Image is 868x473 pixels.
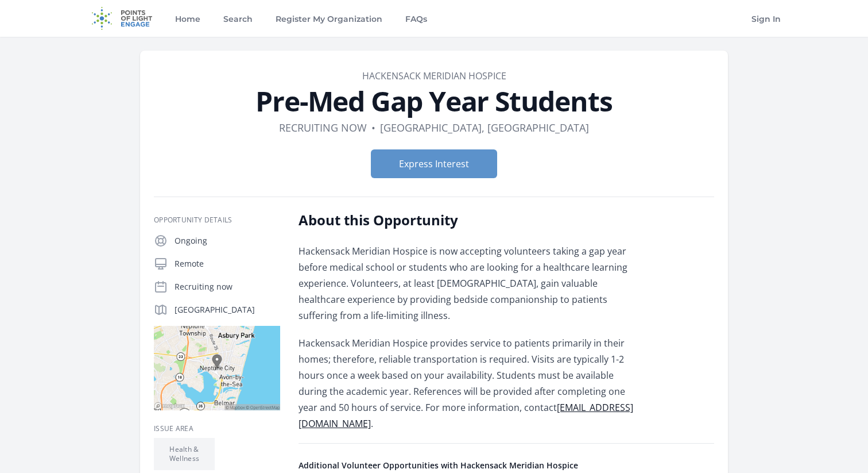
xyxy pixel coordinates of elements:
[175,304,280,316] p: [GEOGRAPHIC_DATA]
[299,335,634,432] p: Hackensack Meridian Hospice provides service to patients primarily in their homes; therefore, rel...
[154,87,714,115] h1: Pre-Med Gap Year Students
[380,120,589,136] dd: [GEOGRAPHIC_DATA], [GEOGRAPHIC_DATA]
[175,281,280,293] p: Recruiting now
[299,211,634,229] h2: About this Opportunity
[175,258,280,270] p: Remote
[299,460,714,471] h4: Additional Volunteer Opportunities with Hackensack Meridian Hospice
[154,438,215,470] li: Health & Wellness
[154,424,280,433] h3: Issue area
[362,70,506,82] a: Hackensack Meridian Hospice
[175,235,280,247] p: Ongoing
[299,243,634,324] p: Hackensack Meridian Hospice is now accepting volunteers taking a gap year before medical school o...
[154,216,280,225] h3: Opportunity Details
[279,120,367,136] dd: Recruiting now
[154,326,280,410] img: Map
[371,120,375,136] div: •
[371,149,497,178] button: Express Interest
